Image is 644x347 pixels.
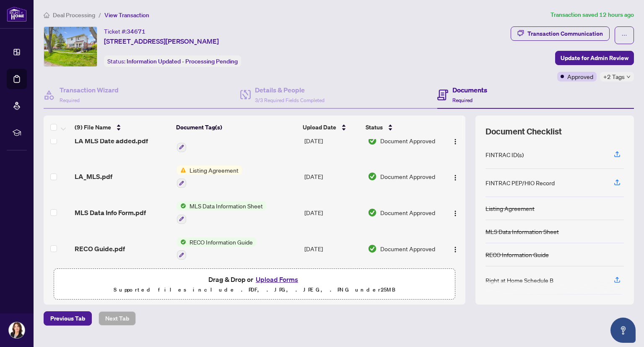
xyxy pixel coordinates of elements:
[177,237,256,260] button: Status IconRECO Information Guide
[452,97,473,103] span: Required
[177,129,242,152] button: Status IconListing Agreement
[486,178,555,187] div: FINTRAC PEP/HIO Record
[603,72,625,81] span: +2 Tags
[253,274,301,285] button: Upload Forms
[104,11,149,19] span: View Transaction
[621,32,627,38] span: ellipsis
[186,201,266,210] span: MLS Data Information Sheet
[255,97,325,103] span: 3/3 Required Fields Completed
[551,10,634,20] article: Transaction saved 12 hours ago
[53,11,95,19] span: Deal Processing
[368,172,377,181] img: Document Status
[177,237,186,247] img: Status Icon
[368,136,377,145] img: Document Status
[127,28,145,35] span: 34671
[44,27,97,66] img: IMG-W12145081_1.jpg
[626,75,631,79] span: down
[104,55,241,67] div: Status:
[486,250,549,259] div: RECO Information Guide
[99,311,136,326] button: Next Tab
[452,174,459,181] img: Logo
[486,276,553,285] div: Right at Home Schedule B
[301,123,364,159] td: [DATE]
[44,12,49,18] span: home
[301,195,364,231] td: [DATE]
[173,116,300,139] th: Document Tag(s)
[9,322,25,338] img: Profile Icon
[177,201,186,210] img: Status Icon
[449,242,462,255] button: Logo
[380,136,435,145] span: Document Approved
[75,171,112,181] span: LA_MLS.pdf
[186,166,242,175] span: Listing Agreement
[301,231,364,267] td: [DATE]
[452,246,459,253] img: Logo
[486,126,562,137] span: Document Checklist
[75,123,111,132] span: (9) File Name
[486,204,535,213] div: Listing Agreement
[99,10,101,20] li: /
[177,166,242,188] button: Status IconListing Agreement
[567,72,593,81] span: Approved
[186,237,256,247] span: RECO Information Guide
[44,311,92,326] button: Previous Tab
[452,210,459,217] img: Logo
[255,85,325,95] h4: Details & People
[368,208,377,217] img: Document Status
[527,27,603,40] div: Transaction Communication
[449,134,462,147] button: Logo
[104,36,219,46] span: [STREET_ADDRESS][PERSON_NAME]
[75,136,148,146] span: LA MLS Date added.pdf
[380,244,435,253] span: Document Approved
[486,227,559,236] div: MLS Data Information Sheet
[511,26,610,41] button: Transaction Communication
[449,170,462,183] button: Logo
[299,116,362,139] th: Upload Date
[60,97,80,103] span: Required
[452,138,459,145] img: Logo
[208,274,301,285] span: Drag & Drop or
[555,51,634,65] button: Update for Admin Review
[75,244,125,254] span: RECO Guide.pdf
[561,51,628,65] span: Update for Admin Review
[75,208,146,218] span: MLS Data Info Form.pdf
[177,166,186,175] img: Status Icon
[368,244,377,253] img: Document Status
[60,85,119,95] h4: Transaction Wizard
[610,318,636,343] button: Open asap
[50,312,85,325] span: Previous Tab
[127,58,238,65] span: Information Updated - Processing Pending
[366,123,383,132] span: Status
[380,172,435,181] span: Document Approved
[303,123,336,132] span: Upload Date
[380,208,435,217] span: Document Approved
[301,159,364,195] td: [DATE]
[7,6,27,22] img: logo
[452,85,487,95] h4: Documents
[486,150,524,159] div: FINTRAC ID(s)
[71,116,173,139] th: (9) File Name
[177,201,266,224] button: Status IconMLS Data Information Sheet
[449,206,462,219] button: Logo
[104,26,145,36] div: Ticket #:
[362,116,441,139] th: Status
[54,269,455,300] span: Drag & Drop orUpload FormsSupported files include .PDF, .JPG, .JPEG, .PNG under25MB
[59,285,450,295] p: Supported files include .PDF, .JPG, .JPEG, .PNG under 25 MB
